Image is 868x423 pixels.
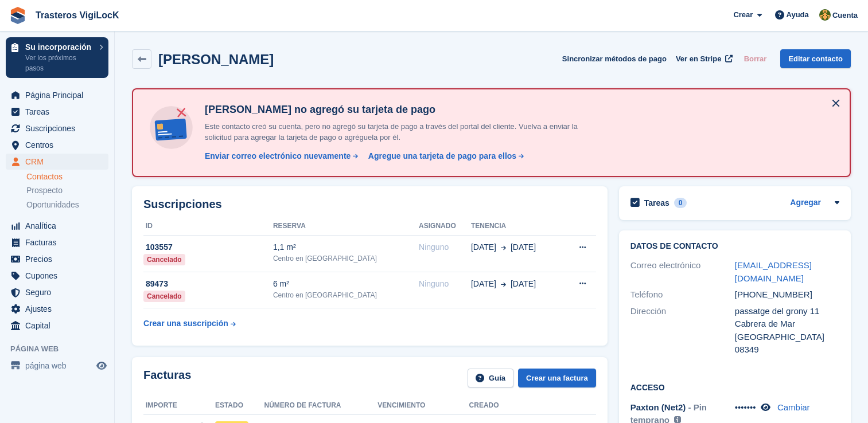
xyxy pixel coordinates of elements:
[735,318,839,331] div: Cabrera de Mar
[735,331,839,344] div: [GEOGRAPHIC_DATA]
[25,301,94,317] span: Ajustes
[26,185,63,196] span: Prospecto
[735,402,756,412] span: •••••••
[368,150,516,162] div: Agregue una tarjeta de pago para ellos
[273,253,419,264] div: Centro en [GEOGRAPHIC_DATA]
[10,343,114,355] span: Página web
[25,87,94,103] span: Página Principal
[518,369,596,387] a: Crear una factura
[377,397,469,415] th: Vencimiento
[6,137,108,153] a: menu
[777,402,810,412] a: Cambiar
[630,305,735,357] div: Dirección
[25,358,94,374] span: página web
[630,402,686,412] span: Paxton (Net2)
[790,197,821,210] a: Agregar
[143,369,191,387] h2: Facturas
[25,137,94,153] span: Centros
[25,234,94,250] span: Facturas
[735,288,839,301] div: [PHONE_NUMBER]
[25,268,94,284] span: Cupones
[25,318,94,334] span: Capital
[147,103,196,152] img: no-card-linked-e7822e413c904bf8b177c4d89f31251c4716f9871600ec3ca5bfc59e148c83f4.svg
[644,198,670,208] h2: Tareas
[205,150,351,162] div: Enviar correo electrónico nuevamente
[471,278,496,290] span: [DATE]
[6,218,108,234] a: menu
[735,260,812,283] a: [EMAIL_ADDRESS][DOMAIN_NAME]
[819,9,831,21] img: Arantxa Villegas
[630,259,735,285] div: Correo electrónico
[215,397,264,415] th: Estado
[143,217,273,236] th: ID
[419,217,471,236] th: Asignado
[273,290,419,300] div: Centro en [GEOGRAPHIC_DATA]
[95,359,108,373] a: Vista previa de la tienda
[31,6,124,25] a: Trasteros VigiLocK
[364,150,525,162] a: Agregue una tarjeta de pago para ellos
[6,154,108,170] a: menu
[273,278,419,290] div: 6 m²
[25,120,94,136] span: Suscripciones
[25,53,94,73] p: Ver los próximos pasos
[733,9,753,21] span: Crear
[630,288,735,301] div: Teléfono
[6,104,108,120] a: menu
[25,218,94,234] span: Analítica
[9,7,26,24] img: stora-icon-8386f47178a22dfd0bd8f6a31ec36ba5ce8667c1dd55bd0f319d3a0aa187defe.svg
[26,185,108,197] a: Prospecto
[143,318,228,330] div: Crear una suscripción
[26,199,79,210] span: Oportunidades
[200,103,602,116] h4: [PERSON_NAME] no agregó su tarjeta de pago
[6,120,108,136] a: menu
[143,397,215,415] th: Importe
[468,369,513,387] a: Guía
[6,358,108,374] a: menú
[562,49,667,68] button: Sincronizar métodos de pago
[471,217,562,236] th: Tenencia
[143,254,185,265] div: Cancelado
[6,284,108,300] a: menu
[630,242,839,251] h2: Datos de contacto
[25,104,94,120] span: Tareas
[6,234,108,250] a: menu
[143,291,185,302] div: Cancelado
[264,397,378,415] th: Número de factura
[671,49,735,68] a: Ver en Stripe
[25,284,94,300] span: Seguro
[832,10,858,21] span: Cuenta
[6,301,108,317] a: menu
[25,251,94,267] span: Precios
[511,278,536,290] span: [DATE]
[143,313,236,334] a: Crear una suscripción
[469,397,560,415] th: Creado
[511,241,536,253] span: [DATE]
[26,171,108,182] a: Contactos
[787,9,809,21] span: Ayuda
[739,49,772,68] button: Borrar
[674,198,687,208] div: 0
[25,43,94,51] p: Su incorporación
[676,53,721,65] span: Ver en Stripe
[143,198,596,211] h2: Suscripciones
[735,305,839,318] div: passatge del grony 11
[26,199,108,211] a: Oportunidades
[25,154,94,170] span: CRM
[6,87,108,103] a: menu
[6,318,108,334] a: menu
[780,49,851,68] a: Editar contacto
[158,52,274,67] h2: [PERSON_NAME]
[630,381,839,393] h2: Acceso
[143,278,273,290] div: 89473
[200,121,602,143] p: Este contacto creó su cuenta, pero no agregó su tarjeta de pago a través del portal del cliente. ...
[674,416,681,423] img: icon-info-grey-7440780725fd019a000dd9b08b2336e03edf1995a4989e88bcd33f0948082b44.svg
[6,251,108,267] a: menu
[419,278,471,290] div: Ninguno
[6,268,108,284] a: menu
[419,241,471,253] div: Ninguno
[471,241,496,253] span: [DATE]
[143,241,273,253] div: 103557
[735,343,839,357] div: 08349
[273,241,419,253] div: 1,1 m²
[273,217,419,236] th: Reserva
